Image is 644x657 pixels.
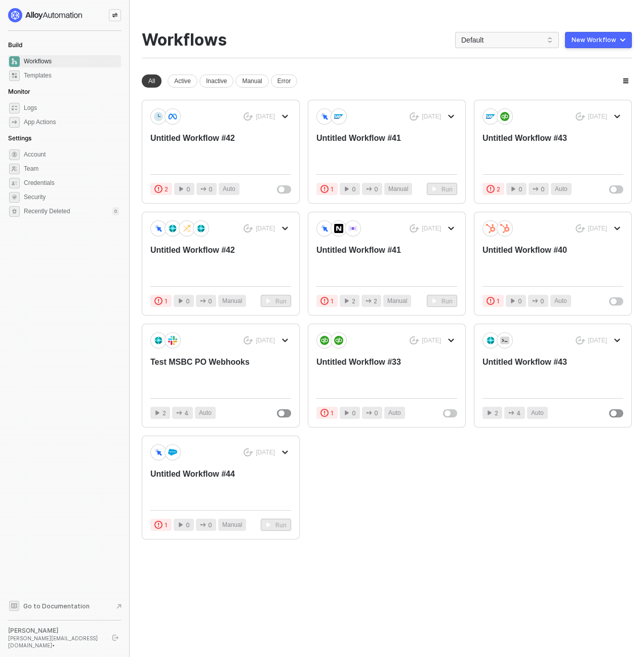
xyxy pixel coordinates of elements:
[486,224,495,233] img: icon
[9,70,20,81] span: marketplace
[256,224,275,233] div: [DATE]
[576,336,585,345] span: icon-success-page
[331,408,334,418] span: 1
[24,118,56,127] div: App Actions
[261,519,291,531] button: Run
[366,410,372,416] span: icon-app-actions
[165,296,168,306] span: 1
[142,30,227,50] div: Workflows
[222,296,242,306] span: Manual
[554,296,567,306] span: Auto
[352,184,356,194] span: 0
[154,224,163,233] img: icon
[410,112,419,121] span: icon-success-page
[374,408,378,418] span: 0
[168,112,177,121] img: icon
[24,69,119,82] span: Templates
[208,296,212,306] span: 0
[186,296,190,306] span: 0
[486,112,495,121] img: icon
[256,336,275,345] div: [DATE]
[486,336,495,345] img: icon
[500,112,509,121] img: icon
[614,113,620,120] span: icon-arrow-down
[165,520,168,530] span: 1
[495,408,498,418] span: 2
[352,296,355,306] span: 2
[516,408,521,418] span: 4
[366,298,372,304] span: icon-app-actions
[24,177,119,189] span: Credentials
[448,113,454,120] span: icon-arrow-down
[9,103,20,113] span: icon-logs
[518,296,522,306] span: 0
[9,206,20,217] span: settings
[244,224,253,233] span: icon-success-page
[256,112,275,121] div: [DATE]
[112,635,118,641] span: logout
[8,41,22,49] span: Build
[154,448,163,456] img: icon
[142,74,162,88] div: All
[410,336,419,345] span: icon-success-page
[9,601,19,611] span: documentation
[427,295,457,307] button: Run
[9,178,20,188] span: credentials
[176,410,182,416] span: icon-app-actions
[422,112,441,121] div: [DATE]
[244,112,253,121] span: icon-success-page
[199,408,212,418] span: Auto
[235,74,268,88] div: Manual
[388,184,408,194] span: Manual
[223,184,235,194] span: Auto
[168,74,197,88] div: Active
[244,448,253,457] span: icon-success-page
[614,225,620,231] span: icon-arrow-down
[461,32,553,48] span: Default
[555,184,568,194] span: Auto
[8,8,83,22] img: logo
[8,8,121,22] a: logo
[9,56,20,67] span: dashboard
[500,224,509,233] img: icon
[9,164,20,174] span: team
[8,134,31,142] span: Settings
[199,74,233,88] div: Inactive
[572,36,616,44] div: New Workflow
[8,88,30,95] span: Monitor
[427,183,457,195] button: Run
[186,520,190,530] span: 0
[422,224,441,233] div: [DATE]
[282,337,288,343] span: icon-arrow-down
[8,600,122,612] a: Knowledge Base
[168,224,177,233] img: icon
[497,296,500,306] span: 1
[588,336,607,345] div: [DATE]
[150,357,263,390] div: Test MSBC PO Webhooks
[282,225,288,231] span: icon-arrow-down
[366,186,372,192] span: icon-app-actions
[261,295,291,307] button: Run
[576,112,585,121] span: icon-success-page
[196,224,206,233] img: icon
[334,112,343,121] img: icon
[24,163,119,175] span: Team
[320,224,329,233] img: icon
[320,336,329,345] img: icon
[282,449,288,455] span: icon-arrow-down
[9,192,20,203] span: security
[186,184,190,194] span: 0
[168,448,177,457] img: icon
[208,520,212,530] span: 0
[320,112,329,121] img: icon
[565,32,632,48] button: New Workflow
[448,337,454,343] span: icon-arrow-down
[150,133,263,166] div: Untitled Workflow #42
[165,184,168,194] span: 2
[374,296,377,306] span: 2
[532,298,538,304] span: icon-app-actions
[316,357,429,390] div: Untitled Workflow #33
[422,336,441,345] div: [DATE]
[614,337,620,343] span: icon-arrow-down
[531,408,544,418] span: Auto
